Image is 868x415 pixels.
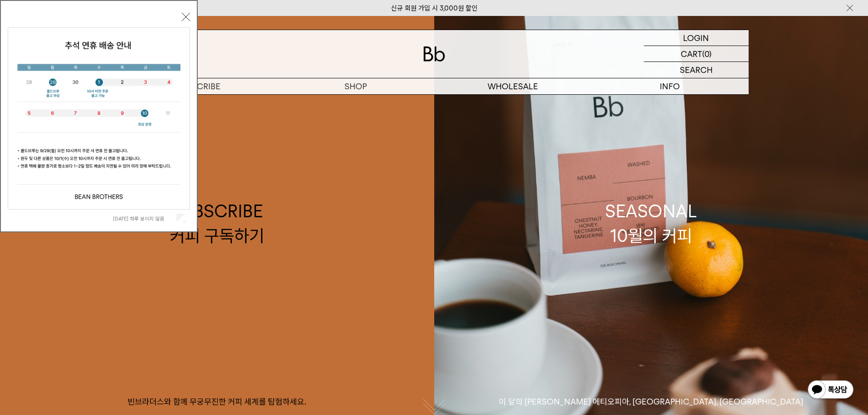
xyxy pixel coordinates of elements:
[807,379,854,401] img: 카카오톡 채널 1:1 채팅 버튼
[644,30,749,46] a: LOGIN
[683,30,709,46] p: LOGIN
[434,78,591,94] p: WHOLESALE
[113,215,175,222] label: [DATE] 하루 보이지 않음
[591,78,749,94] p: INFO
[681,46,702,61] p: CART
[605,199,697,247] div: SEASONAL 10월의 커피
[423,46,445,61] img: 로고
[680,62,713,78] p: SEARCH
[182,13,190,21] button: 닫기
[277,78,434,94] a: SHOP
[391,4,478,12] a: 신규 회원 가입 시 3,000원 할인
[702,46,712,61] p: (0)
[8,28,190,209] img: 5e4d662c6b1424087153c0055ceb1a13_140731.jpg
[170,199,264,247] div: SUBSCRIBE 커피 구독하기
[644,46,749,62] a: CART (0)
